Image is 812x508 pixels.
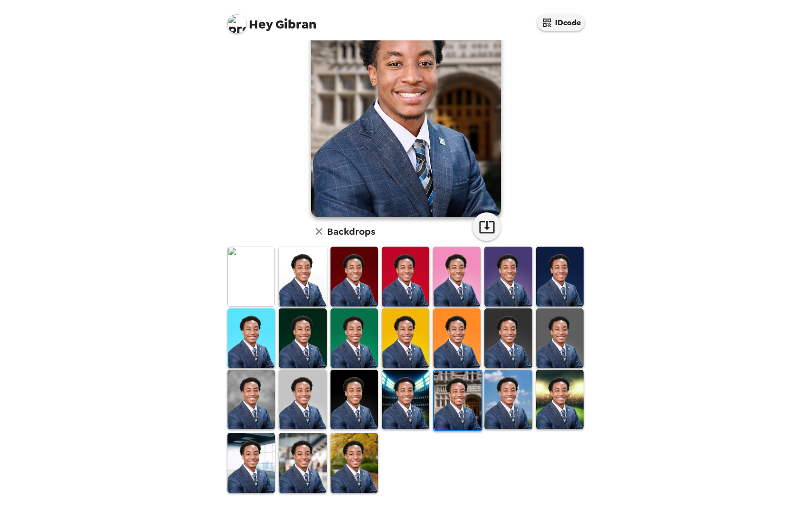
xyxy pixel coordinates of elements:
[227,10,316,31] span: Gibran
[327,224,375,239] h6: Backdrops
[537,14,585,31] button: IDcode
[227,247,275,306] img: Original
[227,14,246,33] img: profile pic
[249,16,273,33] span: Hey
